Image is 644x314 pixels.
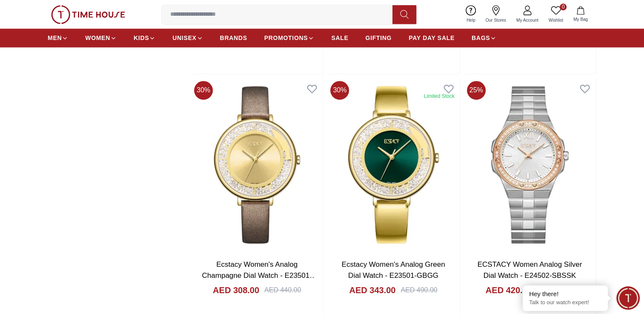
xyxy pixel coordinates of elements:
a: PROMOTIONS [264,30,315,46]
span: My Bag [570,16,591,23]
span: 25 % [467,81,486,100]
a: 0Wishlist [544,3,568,25]
span: UNISEX [172,34,196,42]
span: 0 [560,3,567,10]
span: 30 % [194,81,213,100]
span: My Account [513,17,542,23]
span: BRANDS [220,34,247,42]
div: Limited Stock [424,93,455,100]
button: My Bag [568,4,593,24]
a: ECSTACY Women Analog Silver Dial Watch - E24502-SBSSK [477,260,582,279]
span: BAGS [472,34,490,42]
span: Help [463,17,479,23]
a: UNISEX [172,30,203,46]
h4: AED 343.00 [349,284,395,296]
span: Wishlist [545,17,567,23]
a: MEN [48,30,68,46]
img: Ecstacy Women's Analog Champagne Dial Watch - E23501-GLDC [191,77,323,252]
h4: AED 420.00 [486,284,532,296]
span: PROMOTIONS [264,34,308,42]
a: PAY DAY SALE [409,30,455,46]
a: BRANDS [220,30,247,46]
img: ... [51,5,125,24]
a: Help [461,3,481,25]
img: ECSTACY Women Analog Silver Dial Watch - E24502-SBSSK [464,77,596,252]
a: BAGS [472,30,496,46]
span: SALE [331,34,348,42]
a: SALE [331,30,348,46]
a: Our Stores [481,3,511,25]
div: AED 440.00 [264,285,301,295]
a: Ecstacy Women's Analog Champagne Dial Watch - E23501-GLDC [202,260,317,290]
a: WOMEN [85,30,117,46]
div: Chat Widget [616,286,640,310]
span: MEN [48,34,62,42]
span: GIFTING [365,34,392,42]
a: Ecstacy Women's Analog Green Dial Watch - E23501-GBGG [342,260,445,279]
div: AED 560.00 [537,285,574,295]
span: 30 % [330,81,349,100]
div: AED 490.00 [401,285,437,295]
span: Our Stores [482,17,509,23]
a: GIFTING [365,30,392,46]
p: Talk to our watch expert! [529,299,601,306]
img: Ecstacy Women's Analog Green Dial Watch - E23501-GBGG [327,77,459,252]
h4: AED 308.00 [213,284,259,296]
span: PAY DAY SALE [409,34,455,42]
span: WOMEN [85,34,110,42]
div: Hey there! [529,290,601,298]
span: KIDS [134,34,149,42]
a: KIDS [134,30,155,46]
